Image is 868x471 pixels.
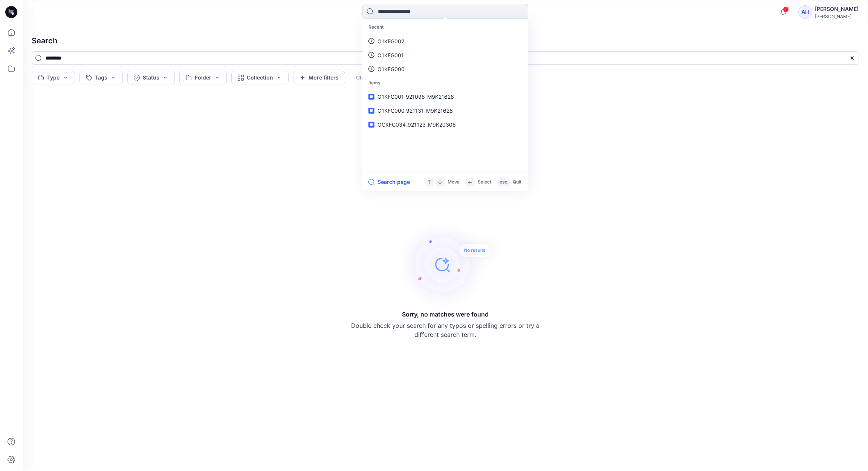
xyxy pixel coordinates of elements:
p: Select [478,178,491,186]
p: Double check your search for any typos or spelling errors or try a different search term. [351,321,539,339]
button: More filters [293,71,345,84]
button: Status [127,71,175,84]
button: Tags [79,71,123,84]
span: OGKFG034_921123_M9K20306 [377,121,456,128]
p: Items [364,76,527,90]
div: AH [798,5,812,19]
p: O1KFG000 [377,65,405,73]
h5: Sorry, no matches were found [402,310,489,319]
p: O1KFG001 [377,51,404,59]
button: Folder [179,71,227,84]
button: Search page [368,177,410,187]
a: O1KFG002 [364,34,527,48]
a: O1KFG000_921131_M9K21626 [364,104,527,118]
img: Sorry, no matches were found [399,219,504,310]
span: O1KFG000_921131_M9K21626 [377,107,453,114]
button: Type [32,71,75,84]
h4: Search [26,30,865,51]
p: Recent [364,20,527,34]
a: O1KFG000 [364,62,527,76]
span: 1 [783,6,789,12]
p: O1KFG002 [377,37,404,45]
div: [PERSON_NAME] [815,14,859,19]
a: O1KFG001_921098_M9K21626 [364,90,527,104]
p: esc [500,178,507,186]
span: O1KFG001_921098_M9K21626 [377,93,454,100]
a: OGKFG034_921123_M9K20306 [364,118,527,132]
button: Collection [231,71,289,84]
a: O1KFG001 [364,48,527,62]
div: [PERSON_NAME] [815,5,859,14]
p: Quit [513,178,521,186]
p: Move [448,178,460,186]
